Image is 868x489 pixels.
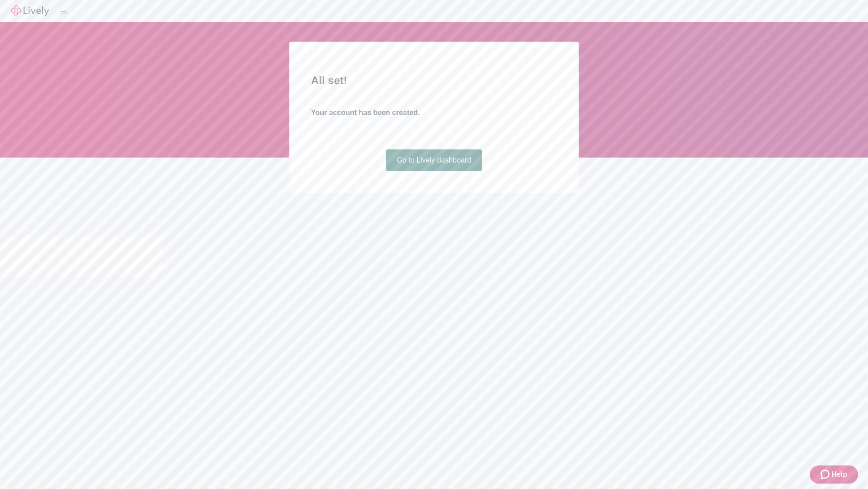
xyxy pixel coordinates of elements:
[810,465,858,484] button: Zendesk support iconHelp
[386,149,482,171] a: Go to Lively dashboard
[60,11,67,14] button: Log out
[831,469,847,480] span: Help
[311,107,557,118] h4: Your account has been created.
[311,72,557,89] h2: All set!
[821,469,831,480] svg: Zendesk support icon
[11,5,49,16] img: Lively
